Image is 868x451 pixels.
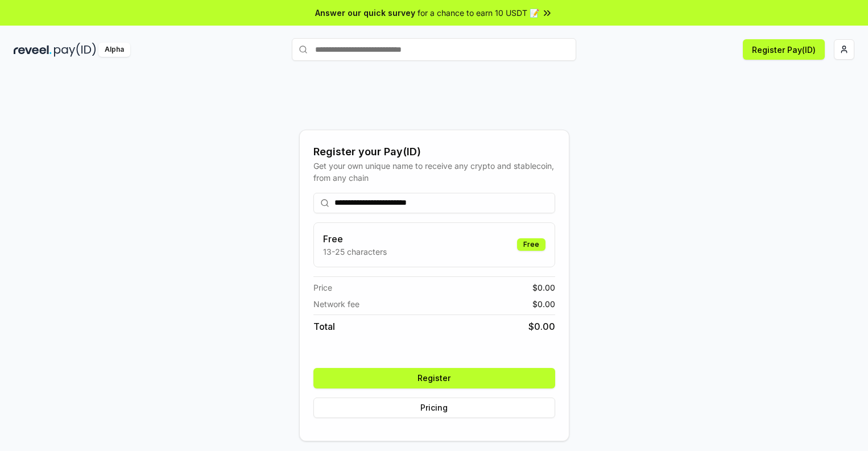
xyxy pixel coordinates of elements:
[418,7,539,19] span: for a chance to earn 10 USDT 📝
[315,7,415,19] span: Answer our quick survey
[517,238,545,251] div: Free
[313,160,555,184] div: Get your own unique name to receive any crypto and stablecoin, from any chain
[313,282,332,293] span: Price
[323,246,387,258] p: 13-25 characters
[532,298,555,310] span: $ 0.00
[528,320,555,333] span: $ 0.00
[14,43,52,57] img: reveel_dark
[313,320,335,333] span: Total
[98,43,130,57] div: Alpha
[313,368,555,388] button: Register
[54,43,96,57] img: pay_id
[313,144,555,160] div: Register your Pay(ID)
[313,298,359,310] span: Network fee
[323,232,387,246] h3: Free
[743,39,825,60] button: Register Pay(ID)
[313,398,555,418] button: Pricing
[532,282,555,293] span: $ 0.00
